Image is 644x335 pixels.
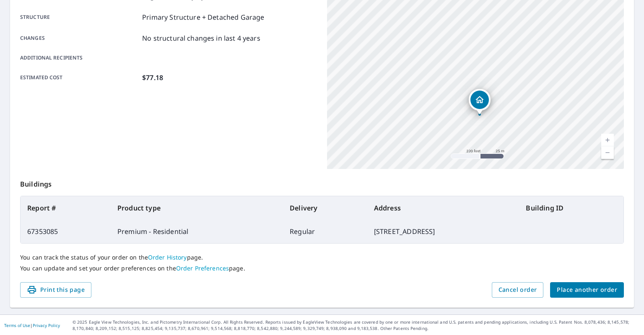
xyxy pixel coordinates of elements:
[27,285,85,295] span: Print this page
[176,264,229,272] a: Order Preferences
[367,196,519,220] th: Address
[550,282,624,298] button: Place another order
[601,134,614,146] a: Current Level 18, Zoom In
[4,322,30,328] a: Terms of Use
[557,285,617,295] span: Place another order
[33,322,60,328] a: Privacy Policy
[20,12,139,22] p: Structure
[601,146,614,159] a: Current Level 18, Zoom Out
[367,220,519,243] td: [STREET_ADDRESS]
[21,220,111,243] td: 67353085
[4,323,60,328] p: |
[20,282,91,298] button: Print this page
[21,196,111,220] th: Report #
[283,196,367,220] th: Delivery
[73,319,640,332] p: © 2025 Eagle View Technologies, Inc. and Pictometry International Corp. All Rights Reserved. Repo...
[142,33,260,43] p: No structural changes in last 4 years
[142,12,264,22] p: Primary Structure + Detached Garage
[20,54,139,62] p: Additional recipients
[469,89,491,115] div: Dropped pin, building 1, Residential property, 31400 Aurora Rd Solon, OH 44139
[20,265,624,272] p: You can update and set your order preferences on the page.
[20,254,624,261] p: You can track the status of your order on the page.
[20,169,624,196] p: Buildings
[111,220,283,243] td: Premium - Residential
[148,253,187,261] a: Order History
[20,73,139,83] p: Estimated cost
[20,33,139,43] p: Changes
[519,196,623,220] th: Building ID
[492,282,544,298] button: Cancel order
[111,196,283,220] th: Product type
[283,220,367,243] td: Regular
[142,73,163,83] p: $77.18
[499,285,537,295] span: Cancel order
